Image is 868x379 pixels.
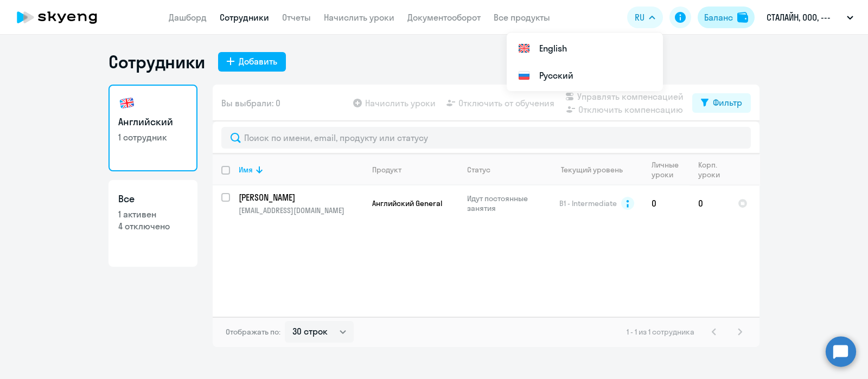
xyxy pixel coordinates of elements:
[239,55,277,68] div: Добавить
[713,96,742,109] div: Фильтр
[220,12,269,23] a: Сотрудники
[690,185,729,221] td: 0
[551,165,642,175] div: Текущий уровень
[407,12,481,23] a: Документооборот
[372,165,401,175] div: Продукт
[372,165,458,175] div: Продукт
[221,97,280,110] span: Вы выбрали: 0
[698,7,755,28] button: Балансbalance
[467,165,490,175] div: Статус
[559,198,617,208] span: B1 - Intermediate
[108,51,205,73] h1: Сотрудники
[118,220,188,232] p: 4 отключено
[239,165,363,175] div: Имя
[643,185,690,221] td: 0
[494,12,550,23] a: Все продукты
[218,52,286,72] button: Добавить
[118,131,188,143] p: 1 сотрудник
[324,12,394,23] a: Начислить уроки
[761,4,859,30] button: СТАЛАЙН, ООО, ---
[635,11,644,24] span: RU
[239,165,253,175] div: Имя
[698,160,722,179] div: Корп. уроки
[239,205,363,215] p: [EMAIL_ADDRESS][DOMAIN_NAME]
[239,191,363,203] a: [PERSON_NAME]
[627,327,694,337] span: 1 - 1 из 1 сотрудника
[652,160,682,179] div: Личные уроки
[737,12,748,23] img: balance
[108,85,197,171] a: Английский1 сотрудник
[692,93,751,113] button: Фильтр
[507,33,663,91] ul: RU
[627,7,663,28] button: RU
[467,165,541,175] div: Статус
[518,69,531,82] img: Русский
[372,198,442,208] span: Английский General
[518,42,531,55] img: English
[561,165,623,175] div: Текущий уровень
[169,12,207,23] a: Дашборд
[226,327,280,337] span: Отображать по:
[698,160,729,179] div: Корп. уроки
[118,115,188,129] h3: Английский
[108,180,197,267] a: Все1 активен4 отключено
[767,11,831,24] p: СТАЛАЙН, ООО, ---
[652,160,689,179] div: Личные уроки
[221,127,751,149] input: Поиск по имени, email, продукту или статусу
[118,192,188,206] h3: Все
[467,194,541,213] p: Идут постоянные занятия
[704,11,733,24] div: Баланс
[118,94,136,112] img: english
[118,208,188,220] p: 1 активен
[239,191,361,203] p: [PERSON_NAME]
[282,12,311,23] a: Отчеты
